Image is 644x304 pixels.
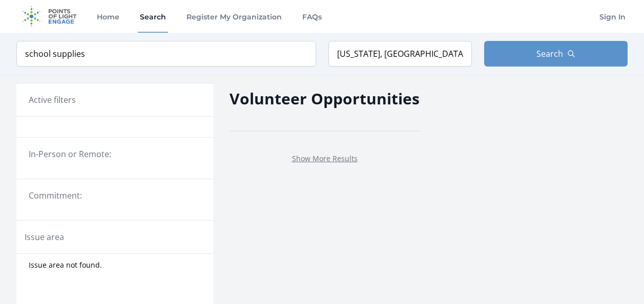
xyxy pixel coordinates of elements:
legend: Commitment: [29,189,201,202]
h3: Active filters [29,94,76,106]
h2: Volunteer Opportunities [230,87,420,110]
legend: In-Person or Remote: [29,148,201,160]
button: Search [484,41,628,67]
legend: Issue area [25,231,64,243]
span: Issue area not found. [29,260,102,270]
input: Location [328,41,472,67]
a: Show More Results [292,154,358,163]
span: Search [536,48,563,60]
input: Keyword [16,41,316,67]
